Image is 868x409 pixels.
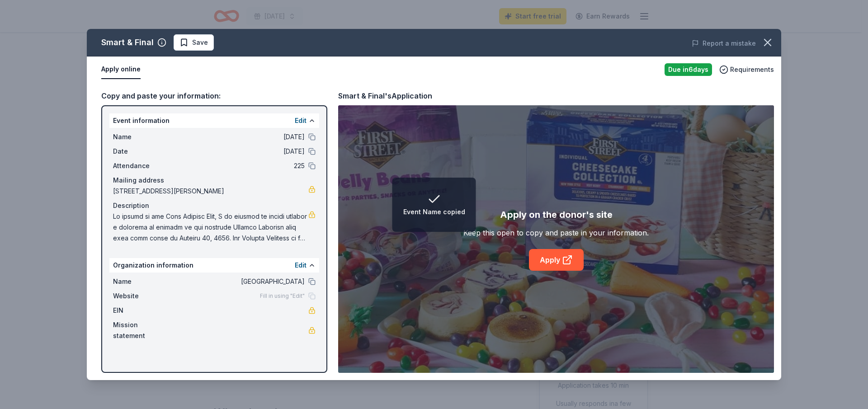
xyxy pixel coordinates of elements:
span: Fill in using "Edit" [260,292,305,300]
span: EIN [113,305,174,316]
span: Date [113,146,174,157]
div: Description [113,200,316,211]
button: Edit [295,260,307,271]
a: Apply [529,249,584,271]
span: 225 [174,160,305,171]
span: [DATE] [174,132,305,142]
button: Apply online [101,60,141,79]
span: Requirements [730,64,774,75]
div: Mailing address [113,175,316,186]
div: Copy and paste your information: [101,90,327,102]
span: Mission statement [113,320,174,341]
span: [DATE] [174,146,305,157]
span: Name [113,276,174,287]
span: [STREET_ADDRESS][PERSON_NAME] [113,186,308,197]
span: Name [113,132,174,142]
div: Apply on the donor's site [500,207,613,222]
div: Smart & Final [101,35,154,50]
button: Requirements [719,64,774,75]
button: Report a mistake [692,38,756,49]
div: Due in 6 days [665,63,712,76]
div: Organization information [109,258,319,273]
span: [GEOGRAPHIC_DATA] [174,276,305,287]
div: Smart & Final's Application [338,90,432,102]
div: Keep this open to copy and paste in your information. [463,227,649,238]
button: Save [174,34,214,51]
span: Attendance [113,160,174,171]
span: Website [113,291,174,301]
span: Lo ipsumd si ame Cons Adipisc Elit, S do eiusmod te incidi utlabor e dolorema al enimadm ve qui n... [113,211,308,244]
div: Event information [109,113,319,128]
span: Save [192,37,208,48]
div: Event Name copied [403,207,465,217]
button: Edit [295,115,307,126]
